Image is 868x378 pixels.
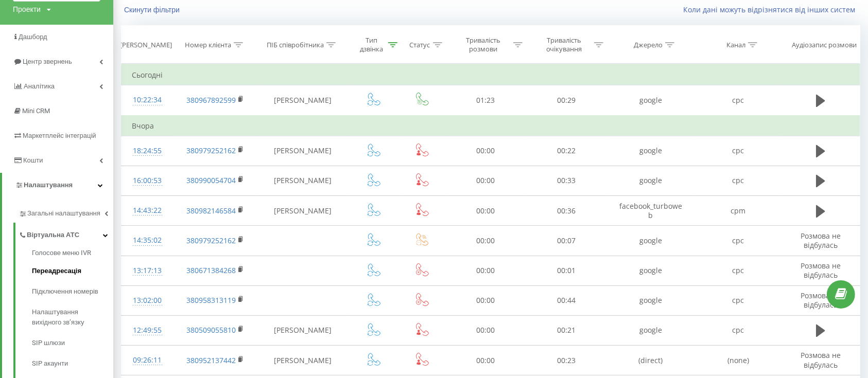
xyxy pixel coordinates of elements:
[456,36,511,53] div: Тривалість розмови
[526,346,607,375] td: 00:23
[526,196,607,226] td: 00:36
[32,261,113,281] a: Переадресація
[695,85,782,116] td: cpc
[132,201,163,221] div: 14:43:22
[445,256,526,285] td: 00:00
[526,226,607,256] td: 00:07
[607,256,695,285] td: google
[186,265,236,275] a: 380671384268
[32,338,65,348] span: SIP шлюзи
[132,230,163,250] div: 14:35:02
[186,146,236,155] a: 380979252162
[695,346,782,375] td: (none)
[132,261,163,281] div: 13:17:13
[132,141,163,161] div: 18:24:55
[445,315,526,345] td: 00:00
[257,166,348,195] td: [PERSON_NAME]
[445,85,526,116] td: 01:23
[683,5,860,14] a: Коли дані можуть відрізнятися вiд інших систем
[257,136,348,166] td: [PERSON_NAME]
[445,285,526,315] td: 00:00
[27,230,79,240] span: Віртуальна АТС
[23,156,43,164] span: Кошти
[526,285,607,315] td: 00:44
[132,90,163,110] div: 10:22:34
[801,291,841,310] span: Розмова не відбулась
[32,266,81,276] span: Переадресація
[607,136,695,166] td: google
[24,181,73,189] span: Налаштування
[607,315,695,345] td: google
[445,346,526,375] td: 00:00
[526,315,607,345] td: 00:21
[121,65,860,85] td: Сьогодні
[32,286,98,297] span: Підключення номерів
[257,315,348,345] td: [PERSON_NAME]
[32,248,91,258] span: Голосове меню IVR
[132,171,163,191] div: 16:00:53
[257,346,348,375] td: [PERSON_NAME]
[186,175,236,185] a: 380990054704
[132,320,163,340] div: 12:49:55
[23,58,72,65] span: Центр звернень
[32,302,113,333] a: Налаштування вихідного зв’язку
[695,226,782,256] td: cpc
[19,201,113,223] a: Загальні налаштування
[792,41,857,49] div: Аудіозапис розмови
[186,295,236,305] a: 380958313119
[132,291,163,311] div: 13:02:00
[801,231,841,250] span: Розмова не відбулась
[186,95,236,105] a: 380967892599
[32,307,108,328] span: Налаштування вихідного зв’язку
[19,223,113,244] a: Віртуальна АТС
[695,136,782,166] td: cpc
[186,355,236,365] a: 380952137442
[121,5,185,14] button: Скинути фільтри
[257,196,348,226] td: [PERSON_NAME]
[526,166,607,195] td: 00:33
[445,136,526,166] td: 00:00
[186,236,236,245] a: 380979252162
[607,166,695,195] td: google
[726,41,745,49] div: Канал
[32,358,68,369] span: SIP акаунти
[121,116,860,136] td: Вчора
[695,285,782,315] td: cpc
[13,4,41,14] div: Проекти
[445,166,526,195] td: 00:00
[607,285,695,315] td: google
[801,261,841,280] span: Розмова не відбулась
[695,256,782,285] td: cpc
[185,41,231,49] div: Номер клієнта
[445,196,526,226] td: 00:00
[32,248,113,261] a: Голосове меню IVR
[526,85,607,116] td: 00:29
[695,196,782,226] td: cpm
[32,353,113,374] a: SIP акаунти
[257,85,348,116] td: [PERSON_NAME]
[267,41,324,49] div: ПІБ співробітника
[695,315,782,345] td: cpc
[186,325,236,335] a: 380509055810
[536,36,592,53] div: Тривалість очікування
[607,196,695,226] td: facebook_turboweb
[801,350,841,369] span: Розмова не відбулась
[19,33,47,41] span: Дашборд
[120,41,172,49] div: [PERSON_NAME]
[357,36,386,53] div: Тип дзвінка
[186,206,236,215] a: 380982146584
[32,333,113,353] a: SIP шлюзи
[634,41,663,49] div: Джерело
[23,132,96,139] span: Маркетплейс інтеграцій
[607,226,695,256] td: google
[526,136,607,166] td: 00:22
[410,41,430,49] div: Статус
[27,208,100,219] span: Загальні налаштування
[695,166,782,195] td: cpc
[2,173,113,197] a: Налаштування
[607,346,695,375] td: (direct)
[32,281,113,302] a: Підключення номерів
[24,82,55,90] span: Аналiтика
[526,256,607,285] td: 00:01
[132,350,163,370] div: 09:26:11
